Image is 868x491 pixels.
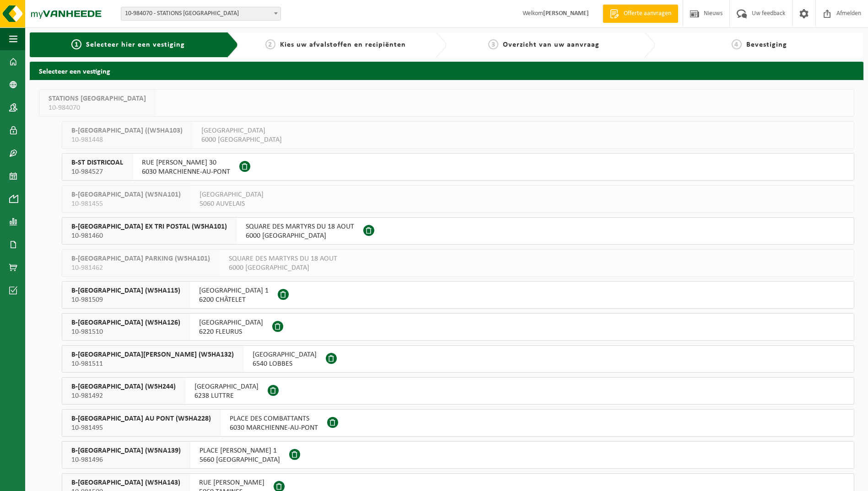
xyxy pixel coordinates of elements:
span: Selecteer hier een vestiging [86,41,185,48]
span: 10-984070 - STATIONS CHARLEROI [121,7,281,21]
span: 10-981509 [71,295,180,304]
span: 10-981511 [71,359,234,368]
span: RUE [PERSON_NAME] [199,478,264,487]
span: 5060 AUVELAIS [199,199,264,208]
span: SQUARE DES MARTYRS DU 18 AOUT [246,222,354,231]
span: 10-981510 [71,327,180,336]
span: B-ST DISTRICOAL [71,158,123,167]
span: B-[GEOGRAPHIC_DATA] PARKING (W5HA101) [71,254,210,263]
span: B-[GEOGRAPHIC_DATA] (W5HA115) [71,286,180,295]
span: B-[GEOGRAPHIC_DATA] (W5NA101) [71,190,181,199]
button: B-[GEOGRAPHIC_DATA] (W5NA139) 10-981496 PLACE [PERSON_NAME] 15660 [GEOGRAPHIC_DATA] [62,441,854,469]
button: B-[GEOGRAPHIC_DATA][PERSON_NAME] (W5HA132) 10-981511 [GEOGRAPHIC_DATA]6540 LOBBES [62,345,854,373]
span: B-[GEOGRAPHIC_DATA] ((W5HA103) [71,126,183,135]
span: PLACE DES COMBATTANTS [230,414,318,423]
button: B-[GEOGRAPHIC_DATA] EX TRI POSTAL (W5HA101) 10-981460 SQUARE DES MARTYRS DU 18 AOUT6000 [GEOGRAPH... [62,217,854,245]
span: 10-984070 [49,103,146,112]
span: [GEOGRAPHIC_DATA] [253,350,317,359]
span: Kies uw afvalstoffen en recipiënten [280,41,406,48]
span: 6238 LUTTRE [194,391,259,400]
span: 10-981495 [71,423,211,432]
span: 2 [265,39,275,49]
span: B-[GEOGRAPHIC_DATA][PERSON_NAME] (W5HA132) [71,350,234,359]
button: B-[GEOGRAPHIC_DATA] (W5HA126) 10-981510 [GEOGRAPHIC_DATA]6220 FLEURUS [62,313,854,341]
span: B-[GEOGRAPHIC_DATA] (W5H244) [71,382,176,391]
span: Overzicht van uw aanvraag [503,41,599,48]
span: 6220 FLEURUS [199,327,263,336]
span: 6030 MARCHIENNE-AU-PONT [230,423,318,432]
span: 10-981460 [71,231,227,240]
span: [GEOGRAPHIC_DATA] 1 [199,286,269,295]
span: 10-981448 [71,135,183,144]
span: 4 [732,39,742,49]
span: B-[GEOGRAPHIC_DATA] EX TRI POSTAL (W5HA101) [71,222,227,231]
span: Offerte aanvragen [621,9,674,18]
span: 6030 MARCHIENNE-AU-PONT [142,167,230,176]
span: 6000 [GEOGRAPHIC_DATA] [246,231,354,240]
span: 10-981492 [71,391,176,400]
span: 10-984070 - STATIONS CHARLEROI [121,7,280,20]
span: 6540 LOBBES [253,359,317,368]
span: 10-981496 [71,455,181,464]
button: B-[GEOGRAPHIC_DATA] (W5H244) 10-981492 [GEOGRAPHIC_DATA]6238 LUTTRE [62,377,854,405]
span: 10-984527 [71,167,123,176]
span: B-[GEOGRAPHIC_DATA] (W5HA143) [71,478,180,487]
h2: Selecteer een vestiging [30,62,863,80]
span: 1 [71,39,81,49]
span: [GEOGRAPHIC_DATA] [201,126,282,135]
span: B-[GEOGRAPHIC_DATA] (W5NA139) [71,446,181,455]
span: [GEOGRAPHIC_DATA] [199,190,264,199]
span: 3 [488,39,498,49]
span: RUE [PERSON_NAME] 30 [142,158,230,167]
span: 6200 CHÂTELET [199,295,269,304]
span: 10-981455 [71,199,181,208]
button: B-ST DISTRICOAL 10-984527 RUE [PERSON_NAME] 306030 MARCHIENNE-AU-PONT [62,153,854,181]
span: [GEOGRAPHIC_DATA] [199,318,263,327]
button: B-[GEOGRAPHIC_DATA] (W5HA115) 10-981509 [GEOGRAPHIC_DATA] 16200 CHÂTELET [62,281,854,309]
span: 10-981462 [71,263,210,272]
span: SQUARE DES MARTYRS DU 18 AOUT [229,254,337,263]
span: STATIONS [GEOGRAPHIC_DATA] [49,94,146,103]
strong: [PERSON_NAME] [543,10,589,17]
span: B-[GEOGRAPHIC_DATA] (W5HA126) [71,318,180,327]
span: Bevestiging [746,41,787,48]
span: 6000 [GEOGRAPHIC_DATA] [229,263,337,272]
span: [GEOGRAPHIC_DATA] [194,382,259,391]
span: 5660 [GEOGRAPHIC_DATA] [199,455,280,464]
span: 6000 [GEOGRAPHIC_DATA] [201,135,282,144]
span: B-[GEOGRAPHIC_DATA] AU PONT (W5HA228) [71,414,211,423]
span: PLACE [PERSON_NAME] 1 [199,446,280,455]
a: Offerte aanvragen [603,5,678,23]
button: B-[GEOGRAPHIC_DATA] AU PONT (W5HA228) 10-981495 PLACE DES COMBATTANTS6030 MARCHIENNE-AU-PONT [62,409,854,437]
